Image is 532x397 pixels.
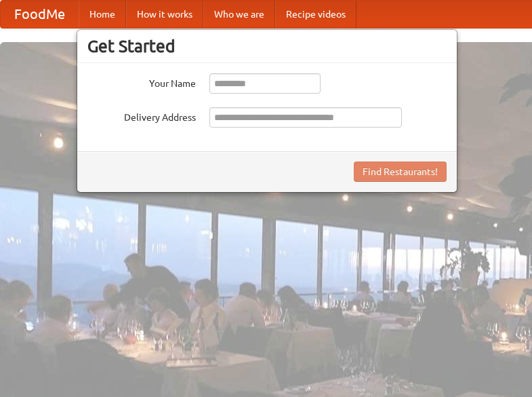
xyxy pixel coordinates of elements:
[354,162,447,182] button: Find Restaurants!
[1,1,79,28] a: FoodMe
[87,107,196,124] label: Delivery Address
[87,36,447,56] h3: Get Started
[275,1,356,28] a: Recipe videos
[87,73,196,90] label: Your Name
[79,1,126,28] a: Home
[203,1,275,28] a: Who we are
[126,1,203,28] a: How it works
